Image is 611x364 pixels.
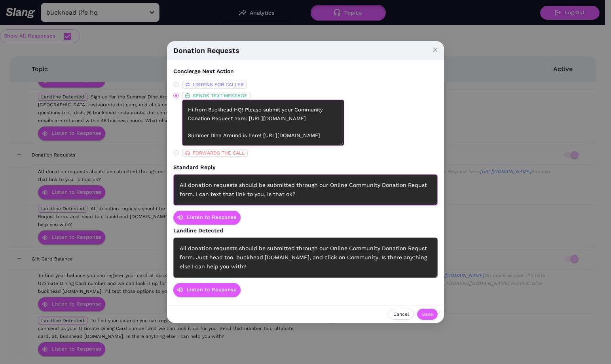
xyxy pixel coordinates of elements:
button: Close [427,41,444,58]
span: close [433,47,438,53]
span: SENDS TEXT MESSAGE [193,93,247,98]
div: All donation requests should be submitted through our Online Community Donation Requst form. Just... [173,238,438,278]
h5: Standard Reply [173,163,438,172]
button: Listen to Response [173,211,241,224]
div: All donation requests should be submitted through our Online Community Donation Requst form. I ca... [173,174,438,206]
button: Cancel [389,309,414,320]
textarea: messageSENDS TEXT MESSAGE [182,100,344,146]
span: FORWARDS THE CALL [193,150,245,156]
span: Save [422,310,433,318]
span: message [185,93,190,98]
span: customer-service [185,151,190,155]
span: retweet [185,82,190,87]
button: Save [417,309,438,320]
h5: Landline Detected [173,226,438,235]
h4: Donation Requests [173,45,438,55]
span: Cancel [393,310,409,318]
span: LISTENS FOR CALLER [193,82,244,87]
button: Listen to Response [173,283,241,297]
h5: Concierge Next Action [173,67,234,75]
